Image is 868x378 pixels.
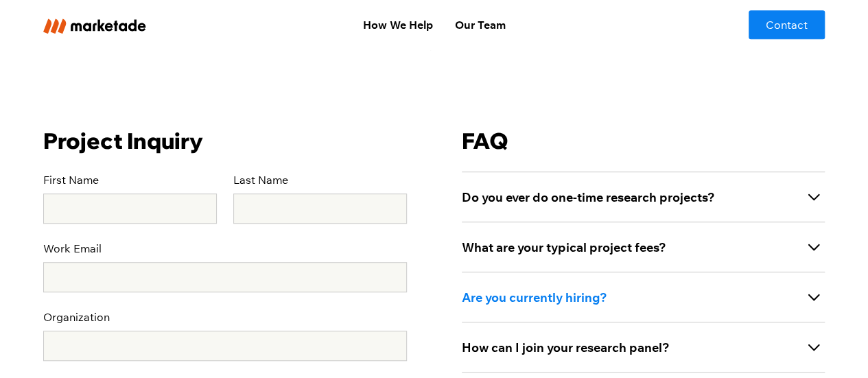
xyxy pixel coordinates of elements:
[43,172,217,188] label: First Name
[43,16,206,33] a: home
[43,309,406,325] label: Organization
[462,340,670,355] strong: How can I join your research panel?
[462,239,666,255] strong: What are your typical project fees?
[462,127,825,156] h4: FAQ
[43,127,406,156] h4: Project Inquiry
[462,189,715,205] strong: Do you ever do one-time research projects?
[43,240,406,257] label: Work Email
[462,290,607,305] strong: Are you currently hiring?
[351,11,443,38] a: How We Help
[749,10,825,39] a: Contact
[443,11,516,38] a: Our Team
[233,172,407,188] label: Last Name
